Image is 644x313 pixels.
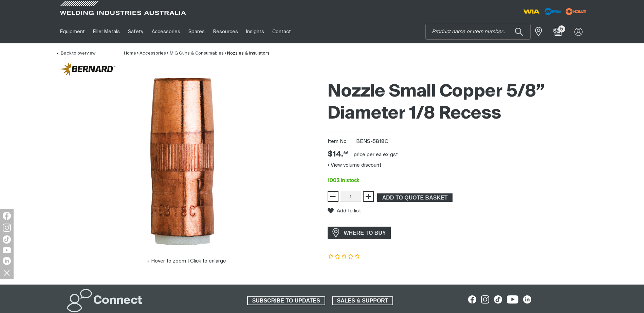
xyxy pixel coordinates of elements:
[1,267,13,278] img: hide socials
[328,178,359,183] span: 1002 in stock
[93,293,142,308] h2: Connect
[148,20,184,43] a: Accessories
[328,138,355,146] span: Item No.
[209,20,242,43] a: Resources
[333,296,393,305] span: SALES & SUPPORT
[124,20,147,43] a: Safety
[268,20,295,43] a: Contact
[102,78,271,247] img: Nozzle Small Copper 5/8” Diameter - 1/8 Recess
[3,235,11,244] img: TikTok
[328,150,349,160] div: Price
[227,51,270,56] a: Nozzles & Insulators
[328,160,381,170] button: View volume discount
[564,6,588,17] img: miller
[377,193,453,202] button: Add Nozzle Small Copper 5/8” Diameter - 1/8 Recess to the shopping cart
[328,81,588,125] h1: Nozzle Small Copper 5/8” Diameter 1/8 Recess
[354,151,382,158] div: price per EA
[383,151,398,158] div: ex gst
[184,20,209,43] a: Spares
[328,208,361,214] button: Add to list
[365,191,371,202] span: +
[142,257,230,265] button: Hover to zoom | Click to enlarge
[3,257,11,265] img: LinkedIn
[356,139,388,144] span: BENS-5818C
[248,296,325,305] span: SUBSCRIBE TO UPDATES
[89,20,124,43] a: Filler Metals
[330,191,336,202] span: −
[56,20,455,43] nav: Main
[170,51,224,56] a: MIG Guns & Consumables
[426,24,530,39] input: Product name or item number...
[3,212,11,220] img: Facebook
[124,50,270,57] nav: Breadcrumb
[328,150,349,160] span: $14.
[328,254,361,259] span: Rating: {0}
[337,208,361,214] span: Add to list
[343,151,349,155] sup: 86
[247,296,325,305] a: SUBSCRIBE TO UPDATES
[328,227,391,239] a: WHERE TO BUY
[3,224,11,232] img: Instagram
[124,51,136,56] a: Home
[140,51,166,56] a: Accessories
[242,20,268,43] a: Insights
[339,228,390,238] span: WHERE TO BUY
[3,247,11,253] img: YouTube
[332,296,393,305] a: SALES & SUPPORT
[508,24,531,40] button: Search products
[378,193,452,202] span: ADD TO QUOTE BASKET
[56,51,95,56] a: Back to overview of Nozzles & Insulators
[56,20,89,43] a: Equipment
